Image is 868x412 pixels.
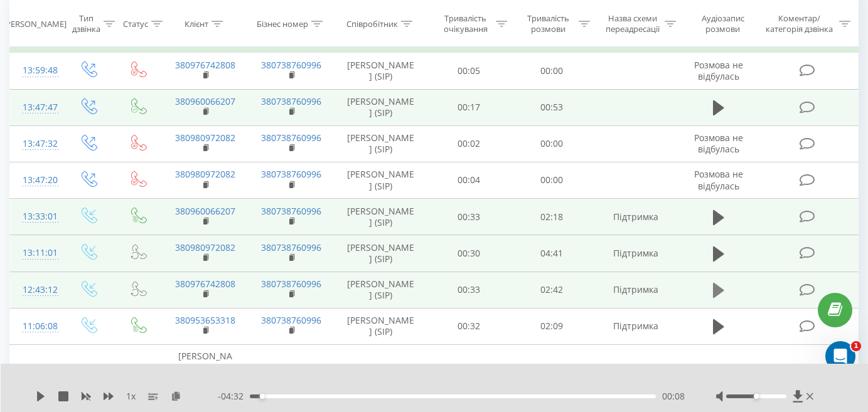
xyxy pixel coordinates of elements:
td: 00:33 [427,199,510,235]
a: 380980972082 [175,168,235,180]
a: 380960066207 [175,205,235,217]
span: 1 x [126,390,136,403]
td: Підтримка [593,199,679,235]
td: 00:30 [427,235,510,272]
td: [PERSON_NAME] (SIP) [335,344,427,402]
td: 00:33 [427,272,510,308]
a: 380738760996 [261,205,321,217]
div: Тривалість розмови [522,13,576,34]
td: [PERSON_NAME] (SIP) [335,199,427,235]
td: [PERSON_NAME] (SIP) [335,235,427,272]
a: 380738760996 [261,95,321,107]
td: 02:09 [510,308,593,344]
a: 380980972082 [175,132,235,144]
div: Accessibility label [754,394,759,399]
a: 380738760996 [261,241,321,253]
span: Розмова не відбулась [694,168,743,191]
td: [PERSON_NAME] (SIP) [335,308,427,344]
td: 00:00 [510,53,593,89]
div: Тип дзвінка [72,13,100,34]
td: Підтримка [593,235,679,272]
td: 00:17 [427,89,510,125]
a: 380738760996 [261,59,321,71]
td: Підтримка [593,272,679,308]
a: 380738760996 [261,132,321,144]
div: Назва схеми переадресації [604,13,662,34]
span: 00:08 [662,390,685,403]
a: 380980972082 [175,241,235,253]
td: 00:04 [427,162,510,198]
span: - 04:32 [218,390,250,403]
div: 13:33:01 [23,204,50,229]
td: 00:53 [510,89,593,125]
div: 13:47:47 [23,95,50,120]
td: Підтримка [593,308,679,344]
div: 13:59:48 [23,58,50,83]
td: [PERSON_NAME] (SIP) [335,53,427,89]
td: 00:00 [510,162,593,198]
td: [PERSON_NAME] (SIP) [335,89,427,125]
div: 11:04:10 [23,361,50,386]
span: 1 [851,341,861,351]
a: 380738760996 [261,278,321,290]
a: 380738760996 [261,361,321,373]
div: [PERSON_NAME] [3,18,67,29]
span: Розмова не відбулась [694,59,743,82]
td: [PERSON_NAME] (SIP) [335,162,427,198]
div: 12:43:12 [23,278,50,302]
td: 00:05 [427,53,510,89]
a: 380738760996 [261,314,321,326]
td: [PERSON_NAME] [162,344,248,402]
a: 380960066207 [175,95,235,107]
td: 00:00 [510,125,593,162]
div: Тривалість очікування [439,13,493,34]
div: 13:11:01 [23,241,50,265]
div: Співробітник [346,18,398,29]
td: 04:41 [510,235,593,272]
div: 13:47:20 [23,168,50,193]
a: 380738760996 [261,168,321,180]
td: 00:16 [427,344,510,402]
a: 380953653318 [175,314,235,326]
span: Розмова не відбулась [694,132,743,155]
div: 13:47:32 [23,132,50,156]
a: 380976742808 [175,278,235,290]
div: Коментар/категорія дзвінка [763,13,836,34]
td: 02:42 [510,272,593,308]
td: [PERSON_NAME] (SIP) [335,125,427,162]
div: Бізнес номер [257,18,308,29]
td: 00:21 [510,344,593,402]
div: 11:06:08 [23,314,50,339]
td: [PERSON_NAME] (SIP) [335,272,427,308]
div: Accessibility label [260,394,265,399]
div: Статус [123,18,148,29]
a: 380976742808 [175,59,235,71]
div: Аудіозапис розмови [690,13,756,34]
iframe: Intercom live chat [825,341,855,371]
td: 02:18 [510,199,593,235]
td: 00:32 [427,308,510,344]
div: Клієнт [185,18,208,29]
td: 00:02 [427,125,510,162]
